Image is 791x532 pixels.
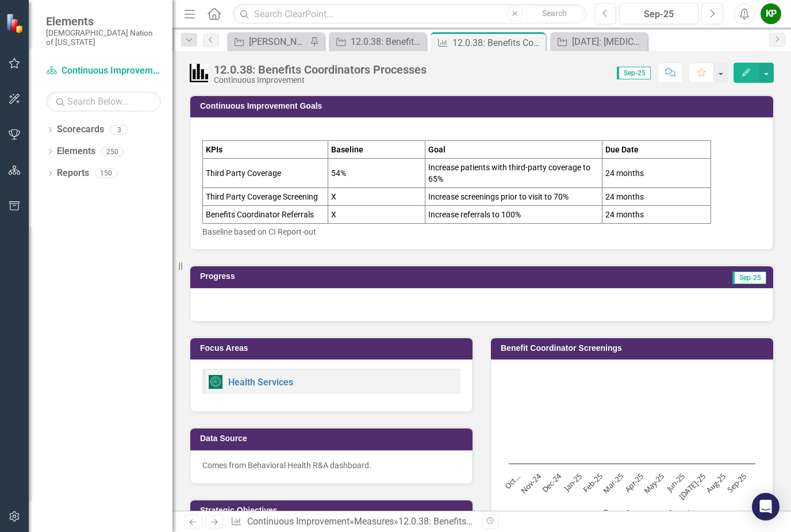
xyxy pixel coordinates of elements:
[663,471,686,494] text: Jun-25
[617,67,651,79] span: Sep-25
[351,35,423,49] div: 12.0.38: Benefit Coordinators Processes
[247,516,350,527] a: Continuous Improvement
[732,271,766,284] span: Sep-25
[725,471,748,495] text: Sep-25
[203,188,328,206] td: Third Party Coverage Screening
[561,471,584,494] text: Jan-25
[214,76,427,85] div: Continuous Improvement
[209,375,222,389] img: Report
[328,159,425,188] td: 54%
[601,471,625,495] text: Mar-25
[526,6,583,22] button: Search
[553,35,644,49] a: [DATE]: [MEDICAL_DATA] Funding
[231,515,473,529] div: » »
[202,460,460,471] p: Comes from Behavioral Health R&A dashboard.
[425,206,602,224] td: Increase referrals to 100%
[249,35,307,49] div: [PERSON_NAME] SO's
[57,123,104,136] a: Scorecards
[354,516,394,527] a: Measures
[6,13,26,33] img: ClearPoint Strategy
[57,167,89,180] a: Reports
[190,64,208,82] img: Performance Management
[542,9,567,18] span: Search
[452,36,543,50] div: 12.0.38: Benefits Coordinators Processes
[519,471,543,496] text: Nov-24
[200,434,467,443] h3: Data Source
[425,188,602,206] td: Increase screenings prior to visit to 70%
[230,35,307,49] a: [PERSON_NAME] SO's
[228,377,293,388] a: Health Services
[428,145,446,154] strong: Goal
[623,7,694,21] div: Sep-25
[200,102,767,110] h3: Continuous Improvement Goals
[206,145,222,154] strong: KPIs
[328,206,425,224] td: X
[46,64,161,78] a: Continuous Improvement
[202,224,761,238] p: Baseline based on CI Report-out
[540,471,564,495] text: Dec-24
[502,471,523,491] text: Oct…
[95,169,117,178] div: 150
[623,471,646,494] text: Apr-25
[233,4,586,24] input: Search ClearPoint...
[200,506,467,515] h3: Strategic Objectives
[619,3,698,24] button: Sep-25
[331,145,363,154] strong: Baseline
[752,493,780,520] div: Open Intercom Messenger
[704,471,728,495] text: Aug-25
[501,344,767,353] h3: Benefit Coordinator Screenings
[572,35,644,49] div: [DATE]: [MEDICAL_DATA] Funding
[605,145,639,154] strong: Due Date
[101,147,124,156] div: 250
[203,206,328,224] td: Benefits Coordinator Referrals
[46,28,161,47] small: [DEMOGRAPHIC_DATA] Nation of [US_STATE]
[761,3,781,24] button: KP
[46,91,161,112] input: Search Below...
[425,159,602,188] td: Increase patients with third-party coverage to 65%
[398,516,565,527] div: 12.0.38: Benefits Coordinators Processes
[602,159,711,188] td: 24 months
[46,14,161,28] span: Elements
[602,206,711,224] td: 24 months
[642,471,666,496] text: May-25
[332,35,423,49] a: 12.0.38: Benefit Coordinators Processes
[328,188,425,206] td: X
[602,188,711,206] td: 24 months
[581,471,605,495] text: Feb-25
[200,344,467,353] h3: Focus Areas
[200,272,483,281] h3: Progress
[602,508,710,518] button: Show % of Patients Referred to BC
[677,471,707,502] text: [DATE]-25
[57,145,95,158] a: Elements
[110,125,128,135] div: 3
[214,63,427,76] div: 12.0.38: Benefits Coordinators Processes
[203,159,328,188] td: Third Party Coverage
